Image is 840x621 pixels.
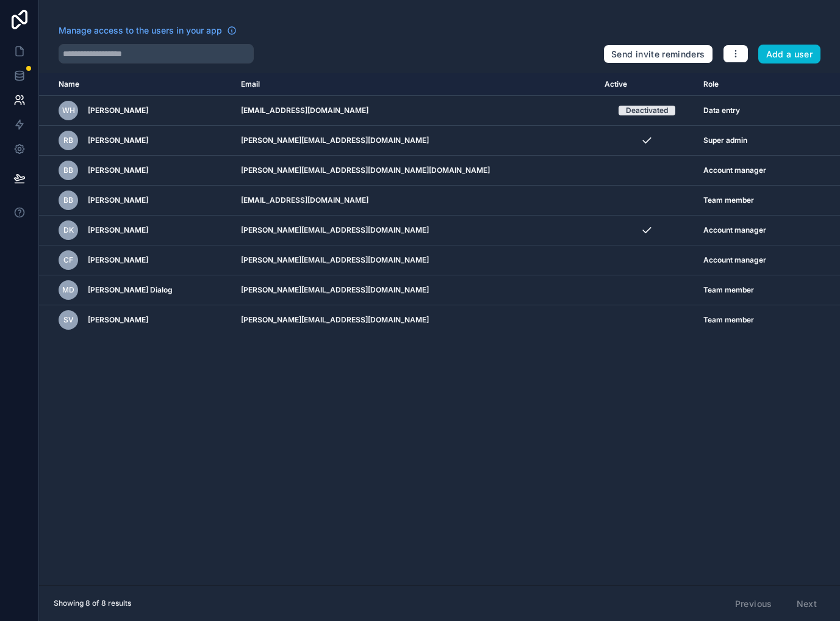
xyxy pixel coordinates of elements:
td: [PERSON_NAME][EMAIL_ADDRESS][DOMAIN_NAME][DOMAIN_NAME] [234,156,597,186]
span: BB [63,165,73,175]
span: Data entry [703,106,740,115]
span: [PERSON_NAME] Dialog [88,285,173,295]
span: [PERSON_NAME] [88,136,148,145]
span: [PERSON_NAME] [88,106,148,115]
td: [EMAIL_ADDRESS][DOMAIN_NAME] [234,96,597,126]
span: Team member [703,315,754,325]
a: Manage access to the users in your app [59,24,237,37]
td: [EMAIL_ADDRESS][DOMAIN_NAME] [234,186,597,216]
span: Team member [703,195,754,205]
span: Account manager [703,165,766,175]
td: [PERSON_NAME][EMAIL_ADDRESS][DOMAIN_NAME] [234,216,597,245]
th: Name [39,73,234,96]
span: Super admin [703,136,747,145]
td: [PERSON_NAME][EMAIL_ADDRESS][DOMAIN_NAME] [234,126,597,156]
span: [PERSON_NAME] [88,255,148,265]
th: Active [597,73,696,96]
span: SV [63,315,74,325]
span: DK [63,225,74,235]
span: Account manager [703,225,766,235]
span: [PERSON_NAME] [88,195,148,205]
span: CF [63,255,73,265]
td: [PERSON_NAME][EMAIL_ADDRESS][DOMAIN_NAME] [234,275,597,305]
td: [PERSON_NAME][EMAIL_ADDRESS][DOMAIN_NAME] [234,245,597,275]
span: Account manager [703,255,766,265]
button: Add a user [758,45,821,64]
div: Deactivated [626,106,668,115]
button: Send invite reminders [603,45,713,64]
td: [PERSON_NAME][EMAIL_ADDRESS][DOMAIN_NAME] [234,305,597,335]
span: Showing 8 of 8 results [54,598,131,608]
span: [PERSON_NAME] [88,225,148,235]
span: [PERSON_NAME] [88,165,148,175]
span: BB [63,195,73,205]
span: [PERSON_NAME] [88,315,148,325]
span: Manage access to the users in your app [59,24,222,37]
span: RB [63,136,73,145]
th: Role [696,73,803,96]
th: Email [234,73,597,96]
span: WH [62,106,75,115]
div: scrollable content [39,73,840,586]
span: Team member [703,285,754,295]
span: MD [62,285,74,295]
